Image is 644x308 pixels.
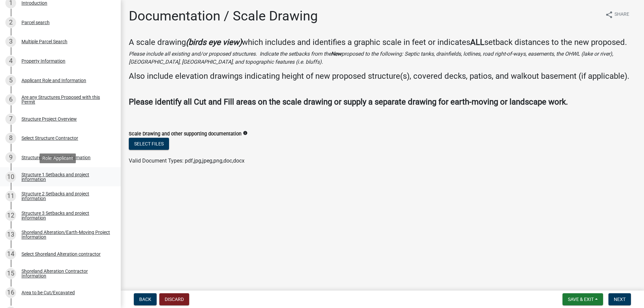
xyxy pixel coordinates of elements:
[5,75,16,86] div: 5
[568,297,594,302] span: Save & Exit
[5,287,16,298] div: 16
[5,36,16,47] div: 3
[605,11,613,19] i: share
[614,297,626,302] span: Next
[21,172,110,182] div: Structure 1 Setbacks and project information
[21,117,77,121] div: Structure Project Overview
[129,132,241,136] label: Scale Drawing and other supporting documentation
[21,1,47,5] div: Introduction
[608,293,631,305] button: Next
[600,8,635,21] button: shareShare
[5,17,16,28] div: 2
[21,95,110,104] div: Are any Structures Proposed with this Permit
[159,293,189,305] button: Discard
[5,114,16,124] div: 7
[331,51,341,57] strong: New
[129,138,169,150] button: Select files
[21,230,110,239] div: Shoreland Alteration/Earth-Moving Project Information
[21,155,91,160] div: Structure Contractor Information
[186,38,242,47] strong: (birds eye view)
[614,11,629,19] span: Share
[5,56,16,66] div: 4
[21,211,110,220] div: Structure 3 Setbacks and project information
[40,153,76,163] div: Role: Applicant
[470,38,484,47] strong: ALL
[5,172,16,182] div: 10
[129,97,568,107] strong: Please identify all Cut and Fill areas on the scale drawing or supply a separate drawing for eart...
[5,229,16,240] div: 13
[129,8,318,24] h1: Documentation / Scale Drawing
[21,290,75,295] div: Area to be Cut/Excavated
[21,78,86,83] div: Applicant Role and Information
[21,39,67,44] div: Multiple Parcel Search
[134,293,157,305] button: Back
[129,38,636,47] h4: A scale drawing which includes and identifies a graphic scale in feet or indicates setback distan...
[21,252,101,256] div: Select Shoreland Alteration contractor
[129,51,613,65] i: Please include all existing and/or proposed structures. Indicate the setbacks from the proposed t...
[5,94,16,105] div: 6
[21,136,78,140] div: Select Structure Contractor
[139,297,151,302] span: Back
[5,191,16,201] div: 11
[5,210,16,221] div: 12
[129,71,636,81] h4: Also include elevation drawings indicating height of new proposed structure(s), covered decks, pa...
[21,59,65,63] div: Property Information
[5,152,16,163] div: 9
[5,133,16,143] div: 8
[5,268,16,279] div: 15
[21,20,50,25] div: Parcel search
[562,293,603,305] button: Save & Exit
[21,269,110,278] div: Shoreland Alteration Contractor Information
[21,191,110,201] div: Structure 2 Setbacks and project information
[5,249,16,259] div: 14
[129,158,245,164] span: Valid Document Types: pdf,jpg,jpeg,png,doc,docx
[243,131,248,135] i: info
